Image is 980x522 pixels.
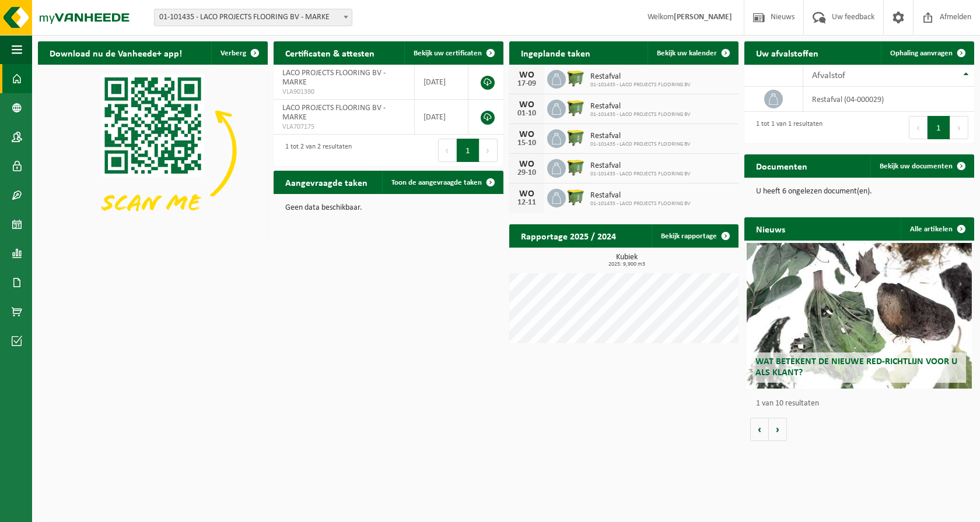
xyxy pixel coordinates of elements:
[509,224,628,247] h2: Rapportage 2025 / 2024
[590,141,691,148] span: 01-101435 - LACO PROJECTS FLOORING BV
[590,111,691,118] span: 01-101435 - LACO PROJECTS FLOORING BV
[803,87,974,112] td: restafval (04-000029)
[744,217,797,240] h2: Nieuws
[38,65,268,237] img: Download de VHEPlus App
[515,189,538,199] div: WO
[285,204,492,212] p: Geen data beschikbaar.
[590,102,691,111] span: Restafval
[750,418,769,441] button: Vorige
[870,154,973,178] a: Bekijk uw documenten
[590,82,691,89] span: 01-101435 - LACO PROJECTS FLOORING BV
[438,139,457,162] button: Previous
[404,41,502,65] a: Bekijk uw certificaten
[415,100,468,135] td: [DATE]
[515,262,739,267] span: 2025: 9,900 m3
[566,128,586,147] img: WB-1100-HPE-GN-50
[515,160,538,169] div: WO
[652,224,737,248] a: Bekijk rapportage
[509,41,602,64] h2: Ingeplande taken
[950,116,968,139] button: Next
[382,171,502,194] a: Toon de aangevraagde taken
[647,41,737,65] a: Bekijk uw kalender
[590,132,691,141] span: Restafval
[590,191,691,200] span: Restafval
[282,69,386,87] span: LACO PROJECTS FLOORING BV - MARKE
[515,253,739,267] h3: Kubiek
[515,139,538,147] div: 15-10
[566,98,586,118] img: WB-1100-HPE-GN-50
[566,187,586,207] img: WB-1100-HPE-GN-50
[282,87,406,97] span: VLA901390
[279,137,352,163] div: 1 tot 2 van 2 resultaten
[755,357,957,378] span: Wat betekent de nieuwe RED-richtlijn voor u als klant?
[744,154,819,177] h2: Documenten
[274,41,386,64] h2: Certificaten & attesten
[590,200,691,207] span: 01-101435 - LACO PROJECTS FLOORING BV
[657,50,717,57] span: Bekijk uw kalender
[457,139,480,162] button: 1
[155,9,352,26] span: 01-101435 - LACO PROJECTS FLOORING BV - MARKE
[220,50,246,57] span: Verberg
[747,243,972,389] a: Wat betekent de nieuwe RED-richtlijn voor u als klant?
[566,68,586,88] img: WB-1100-HPE-GN-50
[909,116,928,139] button: Previous
[756,400,968,408] p: 1 van 10 resultaten
[282,104,386,122] span: LACO PROJECTS FLOORING BV - MARKE
[756,188,963,196] p: U heeft 6 ongelezen document(en).
[515,70,538,80] div: WO
[750,115,822,140] div: 1 tot 1 van 1 resultaten
[744,41,830,64] h2: Uw afvalstoffen
[890,50,953,57] span: Ophaling aanvragen
[515,169,538,177] div: 29-10
[414,50,482,57] span: Bekijk uw certificaten
[590,72,691,82] span: Restafval
[515,130,538,139] div: WO
[928,116,950,139] button: 1
[282,122,406,132] span: VLA707175
[880,163,953,170] span: Bekijk uw documenten
[154,9,352,26] span: 01-101435 - LACO PROJECTS FLOORING BV - MARKE
[901,217,973,241] a: Alle artikelen
[211,41,267,65] button: Verberg
[38,41,194,64] h2: Download nu de Vanheede+ app!
[812,71,845,80] span: Afvalstof
[881,41,973,65] a: Ophaling aanvragen
[515,100,538,110] div: WO
[674,13,732,22] strong: [PERSON_NAME]
[566,157,586,177] img: WB-1100-HPE-GN-50
[590,171,691,178] span: 01-101435 - LACO PROJECTS FLOORING BV
[274,171,379,193] h2: Aangevraagde taken
[391,179,482,186] span: Toon de aangevraagde taken
[515,199,538,207] div: 12-11
[415,65,468,100] td: [DATE]
[515,80,538,88] div: 17-09
[590,161,691,171] span: Restafval
[480,139,498,162] button: Next
[515,110,538,118] div: 01-10
[769,418,787,441] button: Volgende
